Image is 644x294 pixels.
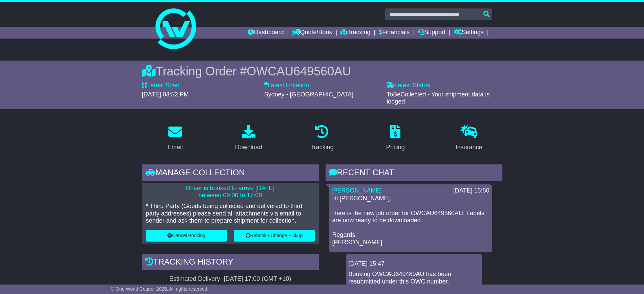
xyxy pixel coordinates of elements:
p: Driver is booked to arrive [DATE] between 09:00 to 17:00 [146,185,315,199]
a: Insurance [451,122,487,154]
div: Booking OWCAU649489AU has been resubmitted under this OWC number. [349,271,479,285]
a: Tracking [340,27,370,39]
div: Tracking [310,143,333,152]
div: Email [167,143,183,152]
a: [PERSON_NAME] [332,187,382,194]
div: [DATE] 15:50 [453,187,490,195]
span: [DATE] 03:52 PM [142,91,189,98]
div: Tracking history [142,254,319,272]
button: Rebook / Change Pickup [234,230,315,242]
p: Hi [PERSON_NAME], Here is the new job order for OWCAU649560AU. Labels are now ready to be downloa... [332,195,489,246]
div: Manage collection [142,164,319,183]
a: Download [231,122,267,154]
div: Insurance [456,143,482,152]
div: [DATE] 15:47 [349,260,479,268]
span: OWCAU649560AU [247,64,351,78]
div: [DATE] 17:00 (GMT +10) [224,275,291,283]
a: Tracking [306,122,338,154]
label: Latest Scan [142,82,180,89]
span: ToBeCollected - Your shipment data is lodged [387,91,490,105]
span: © One World Courier 2025. All rights reserved. [111,286,209,292]
div: Pricing [386,143,405,152]
div: Estimated Delivery - [142,275,319,283]
label: Latest Status [387,82,430,89]
div: Tracking Order # [142,64,502,78]
a: Settings [454,27,484,39]
label: Latest Location [264,82,309,89]
a: Quote/Book [292,27,332,39]
a: Support [418,27,445,39]
a: Dashboard [248,27,284,39]
button: Cancel Booking [146,230,227,242]
p: * Third Party (Goods being collected and delivered to third party addresses) please send all atta... [146,203,315,225]
a: Pricing [382,122,409,154]
div: Download [235,143,262,152]
a: Financials [379,27,410,39]
div: RECENT CHAT [326,164,502,183]
a: Email [163,122,187,154]
span: Sydney - [GEOGRAPHIC_DATA] [264,91,353,98]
